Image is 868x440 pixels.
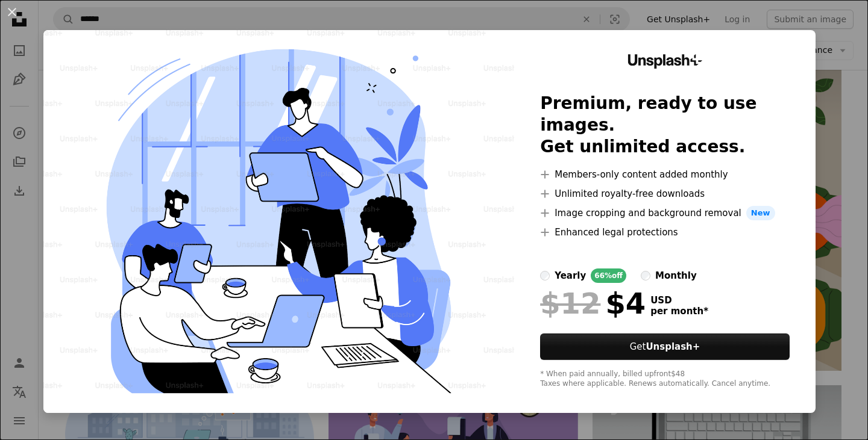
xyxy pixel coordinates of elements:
div: yearly [555,268,586,283]
li: Members-only content added monthly [540,167,790,182]
li: Enhanced legal protections [540,225,790,240]
span: per month * [650,306,708,317]
input: monthly [641,271,650,280]
span: New [746,206,775,220]
span: $12 [540,288,600,319]
input: yearly66%off [540,271,550,280]
strong: Unsplash+ [646,341,700,352]
h2: Premium, ready to use images. Get unlimited access. [540,93,790,158]
div: monthly [655,268,697,283]
li: Unlimited royalty-free downloads [540,187,790,201]
div: $4 [540,288,646,319]
li: Image cropping and background removal [540,206,790,220]
div: 66% off [591,268,626,283]
span: USD [650,295,708,306]
div: * When paid annually, billed upfront $48 Taxes where applicable. Renews automatically. Cancel any... [540,370,790,389]
button: GetUnsplash+ [540,333,790,360]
